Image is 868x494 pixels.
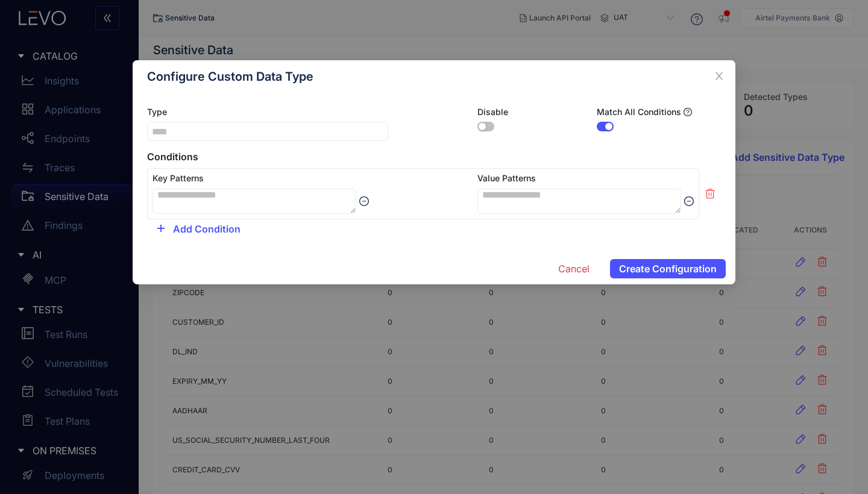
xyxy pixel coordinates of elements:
span: plus [156,224,166,234]
span: Match All Conditions [597,107,692,117]
span: question-circle [684,108,692,116]
button: Close [703,60,735,93]
span: Disable [477,107,508,117]
div: Conditions [147,151,721,162]
span: Value Patterns [477,174,694,183]
label: Type [147,107,167,117]
button: Cancel [549,259,599,278]
button: Create Configuration [610,259,726,278]
span: minus-circle [684,196,694,206]
span: minus-circle [359,196,369,206]
span: close [714,70,725,81]
span: Create Configuration [619,263,717,274]
span: Key Patterns [153,174,369,183]
span: Add Condition [173,224,241,234]
div: Configure Custom Data Type [147,70,721,83]
span: Cancel [558,263,590,274]
button: plusAdd Condition [147,219,250,239]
